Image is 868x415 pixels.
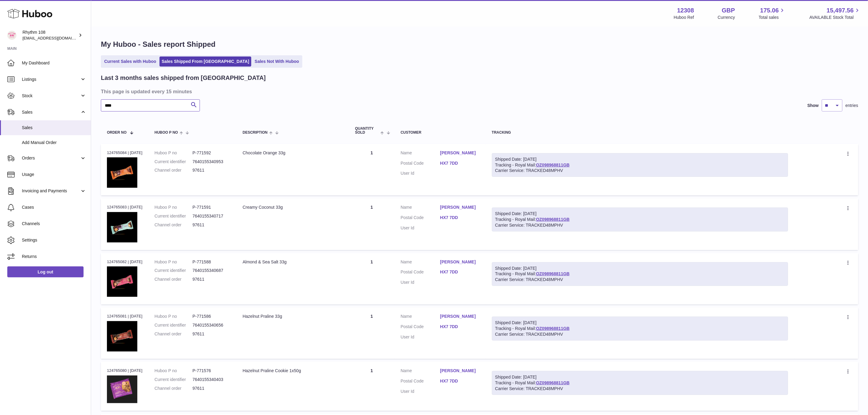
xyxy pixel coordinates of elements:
dd: P-771586 [193,314,231,319]
div: Carrier Service: TRACKED48MPHV [495,331,785,337]
a: [PERSON_NAME] [440,204,480,210]
div: 124765080 | [DATE] [107,368,142,373]
dt: Channel order [155,222,193,228]
td: 1 [349,307,395,359]
span: Quantity Sold [355,127,379,135]
dt: User Id [401,280,440,285]
a: Sales Not With Huboo [252,57,301,67]
div: Shipped Date: [DATE] [495,374,785,380]
div: Tracking - Royal Mail: [492,153,788,177]
dt: Postal Code [401,269,440,276]
dd: P-771591 [193,204,231,210]
img: 123081684745551.jpg [107,157,137,188]
span: entries [846,103,858,108]
dt: Huboo P no [155,314,193,319]
a: Current Sales with Huboo [102,57,158,67]
div: Carrier Service: TRACKED48MPHV [495,168,785,173]
div: Carrier Service: TRACKED48MPHV [495,277,785,283]
a: OZ098968811GB [536,380,570,385]
dt: User Id [401,170,440,176]
span: Add Manual Order [22,140,86,146]
div: Currency [718,15,735,20]
span: Order No [107,131,127,135]
div: Carrier Service: TRACKED48MPHV [495,222,785,228]
a: OZ098968811GB [536,217,570,222]
div: Tracking - Royal Mail: [492,207,788,232]
dd: 7640155340687 [193,268,231,273]
div: Tracking - Royal Mail: [492,371,788,395]
span: [EMAIL_ADDRESS][DOMAIN_NAME] [22,36,89,40]
div: Carrier Service: TRACKED48MPHV [495,386,785,392]
dd: 97611 [193,276,231,282]
a: HX7 7DD [440,269,480,275]
div: Customer [401,131,480,135]
dt: Huboo P no [155,368,193,374]
a: [PERSON_NAME] [440,259,480,265]
dt: Name [401,150,440,157]
a: [PERSON_NAME] [440,150,480,156]
div: 124765083 | [DATE] [107,204,142,210]
dt: Channel order [155,167,193,173]
dd: 7640155340953 [193,159,231,165]
div: Chocolate Orange 33g [243,150,343,156]
dd: P-771576 [193,368,231,374]
span: Sales [22,109,80,115]
dt: Postal Code [401,215,440,222]
dt: User Id [401,389,440,394]
div: 124765082 | [DATE] [107,259,142,265]
a: HX7 7DD [440,215,480,221]
dt: Current identifier [155,213,193,219]
div: Shipped Date: [DATE] [495,211,785,217]
h2: Last 3 months sales shipped from [GEOGRAPHIC_DATA] [101,74,266,82]
dd: 97611 [193,386,231,391]
dt: User Id [401,334,440,340]
span: Usage [22,172,86,177]
dt: User Id [401,225,440,231]
div: Huboo Ref [674,15,694,20]
dd: 97611 [193,331,231,337]
dt: Channel order [155,276,193,282]
dd: P-771588 [193,259,231,265]
div: Hazelnut Praline 33g [243,314,343,319]
a: Log out [7,266,84,277]
a: OZ098968811GB [536,271,570,276]
img: 123081684745583.jpg [107,212,137,242]
span: Channels [22,221,86,227]
div: Tracking - Royal Mail: [492,317,788,341]
span: Total sales [759,15,786,20]
span: Settings [22,237,86,243]
dt: Huboo P no [155,150,193,156]
span: Stock [22,93,80,99]
a: [PERSON_NAME] [440,368,480,374]
img: 123081684745648.jpg [107,266,137,297]
h3: This page is updated every 15 minutes [101,88,857,95]
dt: Name [401,368,440,375]
img: orders@rhythm108.com [7,31,16,40]
div: 124765084 | [DATE] [107,150,142,156]
dt: Channel order [155,386,193,391]
span: Sales [22,125,86,131]
span: Returns [22,254,86,259]
a: [PERSON_NAME] [440,314,480,319]
dt: Current identifier [155,159,193,165]
div: 124765081 | [DATE] [107,314,142,319]
a: 175.06 Total sales [759,6,786,20]
div: Shipped Date: [DATE] [495,266,785,271]
div: Rhythm 108 [22,29,77,41]
a: HX7 7DD [440,378,480,384]
div: Shipped Date: [DATE] [495,320,785,326]
a: OZ098968811GB [536,163,570,167]
img: 123081684746041.JPG [107,376,137,403]
span: Invoicing and Payments [22,188,80,194]
td: 1 [349,198,395,250]
span: Orders [22,155,80,161]
span: 15,497.56 [827,6,854,15]
dd: 97611 [193,167,231,173]
div: Tracking - Royal Mail: [492,262,788,286]
dt: Huboo P no [155,204,193,210]
dd: 7640155340717 [193,213,231,219]
dt: Name [401,314,440,321]
dt: Name [401,259,440,266]
div: Hazelnut Praline Cookie 1x50g [243,368,343,374]
a: HX7 7DD [440,324,480,330]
